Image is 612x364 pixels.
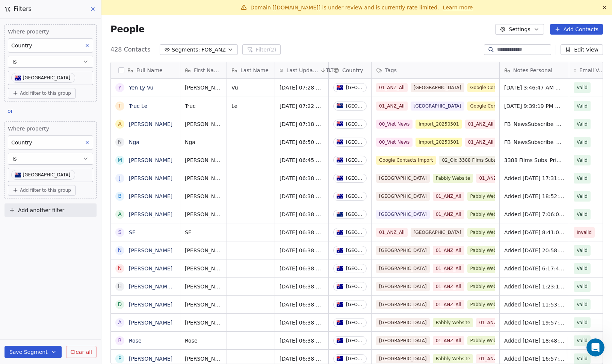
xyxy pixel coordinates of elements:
[346,85,363,90] div: [GEOGRAPHIC_DATA]
[185,156,222,164] span: [PERSON_NAME]
[433,336,464,345] span: 01_ANZ_All
[577,193,588,200] span: Valid
[346,103,363,109] div: [GEOGRAPHIC_DATA]
[280,156,324,164] span: [DATE] 06:45 AM
[185,301,222,308] span: [PERSON_NAME]
[172,46,200,54] span: Segments:
[346,176,363,181] div: [GEOGRAPHIC_DATA]
[346,230,363,235] div: [GEOGRAPHIC_DATA]
[372,62,499,78] div: Tags
[376,300,430,309] span: [GEOGRAPHIC_DATA]
[346,212,363,217] div: [GEOGRAPHIC_DATA]
[227,62,275,78] div: Last Name
[275,62,328,78] div: Last Updated DateTLT
[504,193,564,200] span: Added [DATE] 18:52:38 via Pabbly Connect, Location Country: [GEOGRAPHIC_DATA], 3388 Films Subscri...
[476,174,508,183] span: 01_ANZ_All
[577,156,588,164] span: Valid
[577,138,588,146] span: Valid
[513,67,552,74] span: Notes Personal
[504,120,564,128] span: FB_NewsSubscribe_ALL_20250411, Location Country: [GEOGRAPHIC_DATA], Date: [DATE]
[129,175,172,181] a: [PERSON_NAME]
[280,265,324,272] span: [DATE] 06:38 AM
[376,318,430,327] span: [GEOGRAPHIC_DATA]
[118,337,122,344] div: R
[280,283,324,290] span: [DATE] 06:38 AM
[280,247,324,254] span: [DATE] 06:38 AM
[495,24,544,35] button: Settings
[577,211,588,218] span: Valid
[118,138,122,146] div: N
[118,246,122,254] div: N
[118,192,122,200] div: B
[129,284,218,290] a: [PERSON_NAME] [PERSON_NAME]
[504,229,564,236] span: Added [DATE] 8:41:07 via Pabbly Connect, Location Country: [GEOGRAPHIC_DATA], 3388 Films Subscrib...
[185,355,222,362] span: [PERSON_NAME]
[376,210,430,219] span: [GEOGRAPHIC_DATA]
[467,336,508,345] span: Pabbly Website
[439,156,499,165] span: 02_Old 3388 Films Subs
[326,67,334,73] span: TLT
[376,192,430,201] span: [GEOGRAPHIC_DATA]
[504,265,564,272] span: Added [DATE] 6:17:43 via Pabbly Connect, Location Country: [GEOGRAPHIC_DATA], 3388 Films Subscrib...
[329,62,371,78] div: Country
[577,120,588,128] span: Valid
[433,174,473,183] span: Pabbly Website
[385,67,397,74] span: Tags
[280,120,324,128] span: [DATE] 07:18 AM
[476,354,508,363] span: 01_ANZ_All
[433,192,464,201] span: 01_ANZ_All
[118,84,122,92] div: Y
[504,337,564,344] span: Added [DATE] 18:48:16 via Pabbly Connect, Location Country: [GEOGRAPHIC_DATA], 3388 Films Subscri...
[376,102,408,111] span: 01_ANZ_All
[129,139,139,145] a: Nga
[185,283,222,290] span: [PERSON_NAME] [PERSON_NAME]
[376,156,436,165] span: Google Contacts Import
[185,265,222,272] span: [PERSON_NAME]
[242,44,281,55] button: Filter(2)
[118,120,122,128] div: A
[376,336,430,345] span: [GEOGRAPHIC_DATA]
[504,319,564,326] span: Added [DATE] 19:57:45 via Pabbly Connect, Location Country: [GEOGRAPHIC_DATA], 3388 Films Subscri...
[577,265,588,272] span: Valid
[118,318,122,326] div: A
[500,62,569,78] div: Notes Personal
[118,355,121,362] div: P
[433,282,464,291] span: 01_ANZ_All
[376,282,430,291] span: [GEOGRAPHIC_DATA]
[111,62,180,78] div: Full Name
[118,282,122,290] div: H
[129,302,172,308] a: [PERSON_NAME]
[129,211,172,217] a: [PERSON_NAME]
[129,157,172,163] a: [PERSON_NAME]
[376,354,430,363] span: [GEOGRAPHIC_DATA]
[240,67,269,74] span: Last Name
[280,138,324,146] span: [DATE] 06:50 AM
[129,193,172,199] a: [PERSON_NAME]
[433,300,464,309] span: 01_ANZ_All
[185,229,222,236] span: SF
[251,5,439,11] span: Domain [[DOMAIN_NAME]] is under review and is currently rate limited.
[280,193,324,200] span: [DATE] 06:38 AM
[569,62,612,78] div: Email Verification Status
[286,67,318,74] span: Last Updated Date
[476,318,508,327] span: 01_ANZ_All
[110,45,150,54] span: 428 Contacts
[280,211,324,218] span: [DATE] 06:38 AM
[376,120,413,129] span: 00_Viet News
[280,84,324,91] span: [DATE] 07:28 AM
[411,83,464,92] span: [GEOGRAPHIC_DATA]
[280,319,324,326] span: [DATE] 06:38 AM
[185,174,222,182] span: [PERSON_NAME]
[577,102,588,110] span: Valid
[577,174,588,182] span: Valid
[416,120,462,129] span: Import_20250501
[467,83,527,92] span: Google Contacts Import
[185,337,222,344] span: Rose
[577,247,588,254] span: Valid
[118,156,122,164] div: M
[577,301,588,308] span: Valid
[129,103,147,109] a: Truc Le
[231,102,270,110] span: Le
[119,174,121,182] div: J
[346,121,363,127] div: [GEOGRAPHIC_DATA]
